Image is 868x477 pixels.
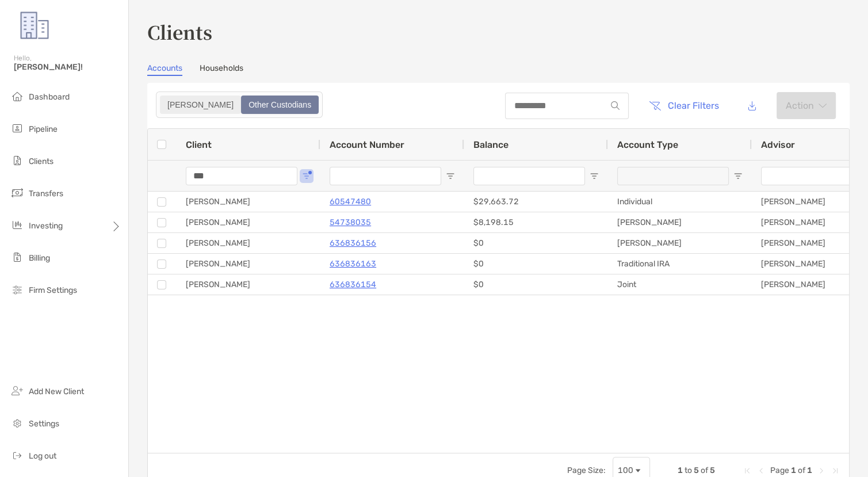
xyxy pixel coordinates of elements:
[473,139,508,150] span: Balance
[147,63,182,76] a: Accounts
[29,285,77,295] span: Firm Settings
[156,91,323,118] div: segmented control
[10,416,24,430] img: settings icon
[177,233,320,253] div: [PERSON_NAME]
[10,89,24,103] img: dashboard icon
[608,212,752,232] div: [PERSON_NAME]
[14,5,55,46] img: Zoe Logo
[640,93,728,119] button: Clear Filters
[473,167,585,185] input: Balance Filter Input
[330,236,376,250] a: 636836156
[330,277,376,292] a: 636836154
[10,121,24,135] img: pipeline icon
[567,465,606,475] div: Page Size:
[10,186,24,200] img: transfers icon
[161,97,240,113] div: Zoe
[200,63,243,76] a: Households
[701,465,708,475] span: of
[770,465,789,475] span: Page
[177,192,320,212] div: [PERSON_NAME]
[685,465,692,475] span: to
[464,274,608,295] div: $0
[29,189,63,199] span: Transfers
[743,466,752,475] div: First Page
[242,97,318,113] div: Other Custodians
[817,466,826,475] div: Next Page
[29,253,50,263] span: Billing
[464,212,608,232] div: $8,198.15
[590,171,599,181] button: Open Filter Menu
[710,465,715,475] span: 5
[694,465,699,475] span: 5
[29,157,53,166] span: Clients
[177,212,320,232] div: [PERSON_NAME]
[777,92,836,119] button: Actionarrow
[177,274,320,295] div: [PERSON_NAME]
[798,465,805,475] span: of
[330,139,404,150] span: Account Number
[14,62,121,72] span: [PERSON_NAME]!
[29,451,56,461] span: Log out
[807,465,812,475] span: 1
[29,419,59,429] span: Settings
[330,167,441,185] input: Account Number Filter Input
[29,221,63,231] span: Investing
[330,257,376,271] a: 636836163
[617,139,678,150] span: Account Type
[10,218,24,232] img: investing icon
[464,254,608,274] div: $0
[608,233,752,253] div: [PERSON_NAME]
[330,194,371,209] a: 60547480
[761,139,795,150] span: Advisor
[831,466,840,475] div: Last Page
[186,139,212,150] span: Client
[10,250,24,264] img: billing icon
[608,254,752,274] div: Traditional IRA
[608,274,752,295] div: Joint
[29,124,58,134] span: Pipeline
[10,448,24,462] img: logout icon
[819,103,827,109] img: arrow
[464,192,608,212] div: $29,663.72
[177,254,320,274] div: [PERSON_NAME]
[618,465,633,475] div: 100
[302,171,311,181] button: Open Filter Menu
[29,387,84,396] span: Add New Client
[147,18,850,45] h3: Clients
[186,167,297,185] input: Client Filter Input
[10,283,24,296] img: firm-settings icon
[464,233,608,253] div: $0
[791,465,796,475] span: 1
[756,466,766,475] div: Previous Page
[330,215,371,230] a: 54738035
[678,465,683,475] span: 1
[733,171,743,181] button: Open Filter Menu
[446,171,455,181] button: Open Filter Menu
[10,384,24,398] img: add_new_client icon
[10,154,24,167] img: clients icon
[611,101,620,110] img: input icon
[29,92,70,102] span: Dashboard
[608,192,752,212] div: Individual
